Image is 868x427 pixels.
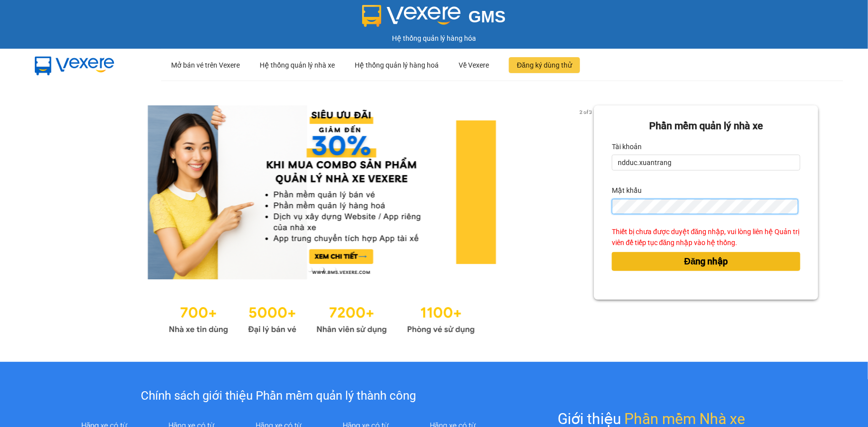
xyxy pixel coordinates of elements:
input: Tài khoản [612,155,800,171]
img: Statistics.png [169,299,475,337]
span: GMS [469,7,506,26]
p: 2 of 3 [577,105,594,118]
img: mbUUG5Q.png [25,49,124,82]
button: Đăng nhập [612,252,800,271]
label: Mật khẩu [612,182,642,198]
button: previous slide / item [50,105,64,279]
a: GMS [362,15,506,23]
li: slide item 2 [320,267,324,271]
div: Mở bán vé trên Vexere [171,49,240,81]
button: Đăng ký dùng thử [509,57,580,73]
input: Mật khẩu [612,199,798,215]
div: Thiết bị chưa được duyệt đăng nhập, vui lòng liên hệ Quản trị viên để tiếp tục đăng nhập vào hệ t... [612,226,800,248]
span: Đăng ký dùng thử [517,60,572,71]
div: Phần mềm quản lý nhà xe [612,118,800,134]
li: slide item 3 [332,267,336,271]
div: Hệ thống quản lý nhà xe [260,49,335,81]
button: next slide / item [580,105,594,279]
div: Hệ thống quản lý hàng hoá [355,49,439,81]
div: Về Vexere [459,49,489,81]
img: logo 2 [362,5,461,27]
label: Tài khoản [612,139,642,155]
span: Đăng nhập [684,255,728,268]
div: Chính sách giới thiệu Phần mềm quản lý thành công [61,387,496,406]
div: Hệ thống quản lý hàng hóa [2,33,866,44]
li: slide item 1 [308,267,312,271]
